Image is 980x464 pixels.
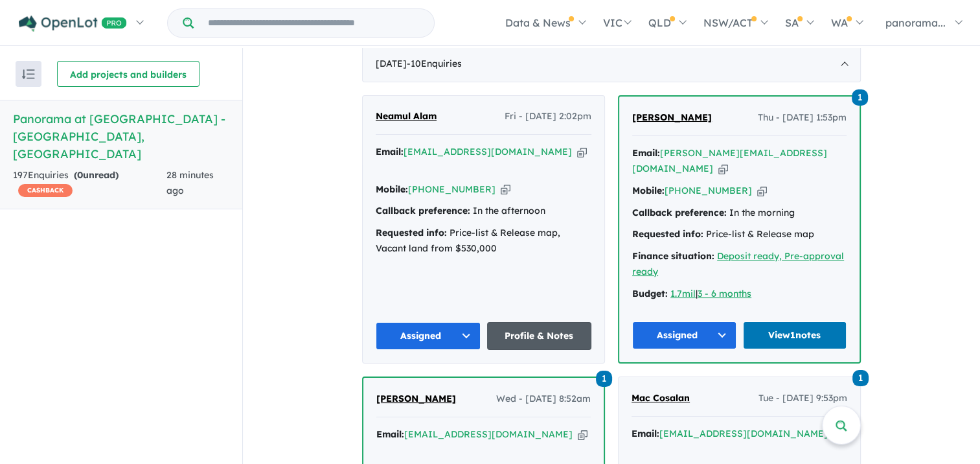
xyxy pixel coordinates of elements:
[57,61,199,87] button: Add projects and builders
[13,168,166,199] div: 197 Enquir ies
[758,391,847,406] span: Tue - [DATE] 9:53pm
[376,393,456,404] span: [PERSON_NAME]
[376,428,404,440] strong: Email:
[505,109,591,124] span: Fri - [DATE] 2:02pm
[632,250,844,277] a: Deposit ready, Pre-approval ready
[852,88,868,106] a: 1
[632,250,714,262] strong: Finance situation:
[166,169,214,196] span: 28 minutes ago
[13,110,229,163] h5: Panorama at [GEOGRAPHIC_DATA] - [GEOGRAPHIC_DATA] , [GEOGRAPHIC_DATA]
[632,147,660,159] strong: Email:
[577,145,587,159] button: Copy
[665,185,752,196] a: [PHONE_NUMBER]
[22,69,35,79] img: sort.svg
[632,392,690,404] span: Mac Cosalan
[376,227,447,238] strong: Requested info:
[404,428,573,440] a: [EMAIL_ADDRESS][DOMAIN_NAME]
[852,89,868,106] span: 1
[718,162,728,176] button: Copy
[670,288,696,299] a: 1.7mil
[408,183,496,195] a: [PHONE_NUMBER]
[74,169,119,181] strong: ( unread)
[376,205,470,216] strong: Callback preference:
[632,228,703,240] strong: Requested info:
[77,169,83,181] span: 0
[632,111,712,123] span: [PERSON_NAME]
[757,184,767,198] button: Copy
[632,391,690,406] a: Mac Cosalan
[632,185,665,196] strong: Mobile:
[852,369,869,386] a: 1
[376,110,437,122] span: Neamul Alam
[376,391,456,407] a: [PERSON_NAME]
[376,146,404,157] strong: Email:
[596,369,612,387] a: 1
[376,322,481,350] button: Assigned
[698,288,751,299] a: 3 - 6 months
[376,183,408,195] strong: Mobile:
[501,183,510,196] button: Copy
[758,110,847,126] span: Thu - [DATE] 1:53pm
[632,207,727,218] strong: Callback preference:
[852,370,869,386] span: 1
[496,391,591,407] span: Wed - [DATE] 8:52am
[743,321,847,349] a: View1notes
[376,203,591,219] div: In the afternoon
[632,428,659,439] strong: Email:
[632,110,712,126] a: [PERSON_NAME]
[376,109,437,124] a: Neamul Alam
[18,184,73,197] span: CASHBACK
[632,321,736,349] button: Assigned
[659,428,828,439] a: [EMAIL_ADDRESS][DOMAIN_NAME]
[885,16,946,29] span: panorama...
[196,9,431,37] input: Try estate name, suburb, builder or developer
[404,146,572,157] a: [EMAIL_ADDRESS][DOMAIN_NAME]
[632,227,847,242] div: Price-list & Release map
[578,428,587,441] button: Copy
[596,371,612,387] span: 1
[632,288,668,299] strong: Budget:
[632,286,847,302] div: |
[632,205,847,221] div: In the morning
[632,147,827,174] a: [PERSON_NAME][EMAIL_ADDRESS][DOMAIN_NAME]
[487,322,592,350] a: Profile & Notes
[19,16,127,32] img: Openlot PRO Logo White
[362,46,861,82] div: [DATE]
[407,58,462,69] span: - 10 Enquir ies
[376,226,591,257] div: Price-list & Release map, Vacant land from $530,000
